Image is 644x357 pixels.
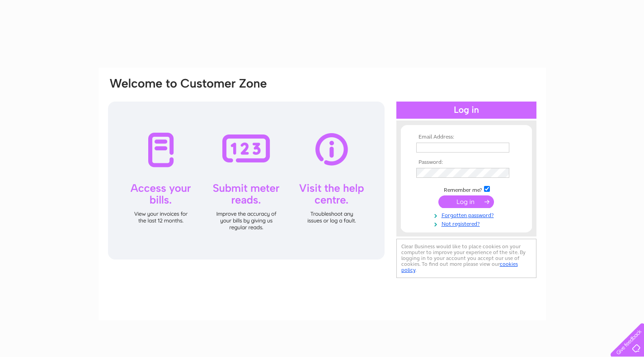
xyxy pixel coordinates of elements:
a: Forgotten password? [416,210,519,219]
a: Not registered? [416,219,519,227]
th: Password: [414,159,519,166]
td: Remember me? [414,185,519,194]
a: cookies policy [401,261,518,273]
input: Submit [438,195,494,208]
div: Clear Business would like to place cookies on your computer to improve your experience of the sit... [396,239,536,278]
th: Email Address: [414,134,519,140]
